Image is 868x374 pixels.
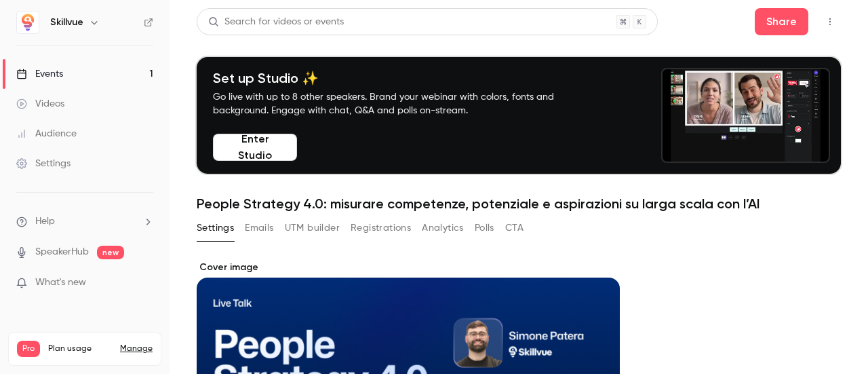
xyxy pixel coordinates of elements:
img: Skillvue [17,12,39,33]
span: Help [35,214,55,229]
div: Dominio [71,80,104,89]
button: Enter Studio [213,134,297,161]
div: Settings [16,157,71,170]
a: Manage [120,343,153,354]
h6: Skillvue [50,16,83,29]
button: Registrations [351,217,411,239]
iframe: Noticeable Trigger [137,277,153,289]
button: Settings [197,217,234,239]
div: Audience [16,127,77,141]
button: Emails [245,217,273,239]
div: Keyword (traffico) [151,80,225,89]
div: Videos [16,97,64,111]
button: Analytics [422,217,464,239]
img: tab_domain_overview_orange.svg [56,79,67,90]
span: Pro [17,341,40,357]
button: UTM builder [285,217,340,239]
div: v 4.0.25 [38,22,66,33]
span: Plan usage [48,343,112,354]
span: new [97,246,124,259]
button: Share [755,8,808,35]
div: Search for videos or events [208,15,344,29]
img: website_grey.svg [22,35,33,46]
button: CTA [505,217,524,239]
li: help-dropdown-opener [16,214,153,229]
span: What's new [35,276,86,290]
button: Polls [475,217,494,239]
label: Cover image [197,261,620,274]
div: [PERSON_NAME]: [DOMAIN_NAME] [35,35,194,46]
a: SpeakerHub [35,245,89,259]
h1: People Strategy 4.0: misurare competenze, potenziale e aspirazioni su larga scala con l’AI [197,195,841,212]
h4: Set up Studio ✨ [213,70,586,86]
p: Go live with up to 8 other speakers. Brand your webinar with colors, fonts and background. Engage... [213,90,586,117]
div: Events [16,67,63,81]
img: tab_keywords_by_traffic_grey.svg [136,79,147,90]
img: logo_orange.svg [22,22,33,33]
